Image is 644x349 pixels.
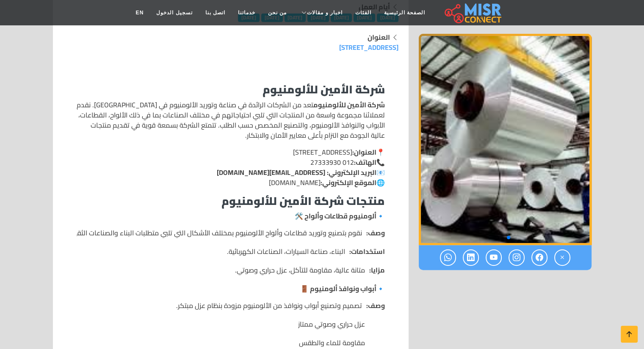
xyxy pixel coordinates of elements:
p: 📍 [STREET_ADDRESS] 📞 012 27333930 📧 🌐 [DOMAIN_NAME] [77,147,385,188]
strong: شركة الأمين للألومنيوم [313,98,385,111]
p: 🔹 [77,211,385,221]
strong: العنوان: [352,146,376,158]
strong: العنوان [368,31,390,44]
a: تسجيل الدخول [150,5,199,21]
li: مقاومة للماء والطقس [298,338,365,348]
strong: شركة الأمين للألومنيوم [263,79,385,100]
strong: البريد الإلكتروني: [327,166,376,179]
strong: وصف: [366,228,385,238]
img: main.misr_connect [445,2,501,23]
a: الصفحة الرئيسية [378,5,431,21]
a: من نحن [262,5,293,21]
strong: استخدامات: [349,246,385,256]
span: اخبار و مقالات [307,9,343,16]
strong: منتجات شركة الأمين للألومنيوم [221,191,385,211]
span: Go to slide 1 [507,236,510,239]
a: اخبار و مقالات [293,5,349,21]
li: عزل حراري وصوتي ممتاز [298,319,365,329]
div: 1 / 2 [419,34,591,245]
strong: أبواب ونوافذ ألومنيوم 🚪 [300,282,376,295]
a: اتصل بنا [199,5,232,21]
strong: ألومنيوم قطاعات وألواح 🛠️ [295,210,376,222]
li: البناء، صناعة السيارات، الصناعات الكهربائية. [77,246,385,256]
a: الفئات [349,5,378,21]
a: [STREET_ADDRESS] [339,41,398,54]
img: شركة الأمين للألومنيوم [419,34,591,245]
strong: وصف: [366,300,385,311]
a: خدماتنا [232,5,262,21]
span: Go to slide 2 [500,236,503,239]
p: 🔹 [77,284,385,294]
p: تعد من الشركات الرائدة في صناعة وتوريد الألومنيوم في [GEOGRAPHIC_DATA]. نقدم لعملائنا مجموعة واسع... [77,100,385,140]
a: EN [130,5,150,21]
li: نقوم بتصنيع وتوريد قطاعات وألواح الألومنيوم بمختلف الأشكال التي تلبي متطلبات البناء والصناعات الث... [77,228,385,238]
strong: الهاتف: [354,156,376,169]
strong: مزايا: [369,265,385,275]
li: متانة عالية، مقاومة للتآكل، عزل حراري وصوتي. [77,265,385,275]
li: تصميم وتصنيع أبواب ونوافذ من الألومنيوم مزودة بنظام عزل مبتكر. [77,300,385,311]
strong: الموقع الإلكتروني: [321,176,376,189]
a: [EMAIL_ADDRESS][DOMAIN_NAME] [217,166,325,179]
